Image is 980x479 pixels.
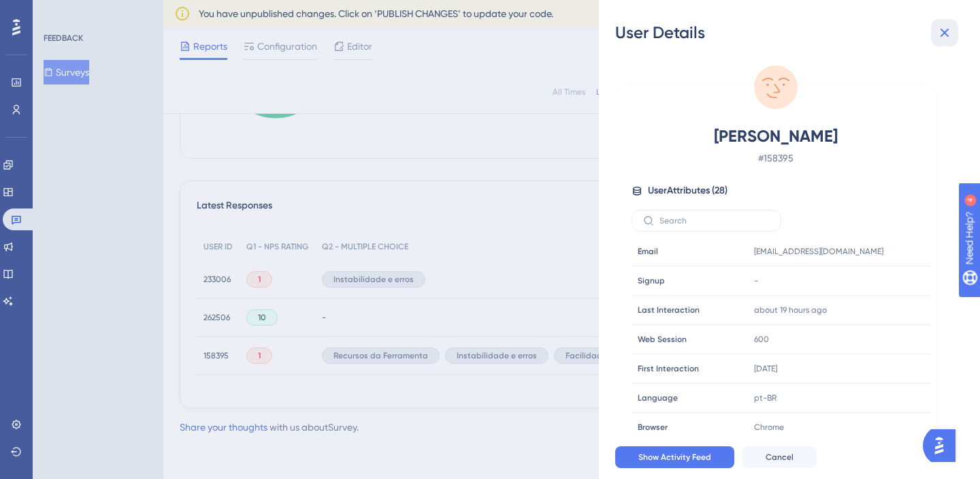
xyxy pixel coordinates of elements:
[615,22,964,44] div: User Details
[656,150,896,166] span: # 158395
[742,446,817,468] button: Cancel
[648,183,728,199] span: User Attributes ( 28 )
[638,334,687,345] span: Web Session
[754,246,883,257] span: [EMAIL_ADDRESS][DOMAIN_NAME]
[638,363,699,374] span: First Interaction
[659,216,770,226] input: Search
[754,275,758,286] span: -
[615,446,734,468] button: Show Activity Feed
[754,334,769,345] span: 600
[638,305,700,315] span: Last Interaction
[638,452,711,463] span: Show Activity Feed
[638,422,668,433] span: Browser
[923,425,964,466] iframe: UserGuiding AI Assistant Launcher
[754,422,784,433] span: Chrome
[638,392,678,403] span: Language
[754,305,827,315] time: about 19 hours ago
[656,125,896,147] span: [PERSON_NAME]
[754,392,777,403] span: pt-BR
[638,275,665,286] span: Signup
[95,7,99,18] div: 4
[754,364,777,373] time: [DATE]
[638,246,658,257] span: Email
[766,452,794,463] span: Cancel
[32,3,85,20] span: Need Help?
